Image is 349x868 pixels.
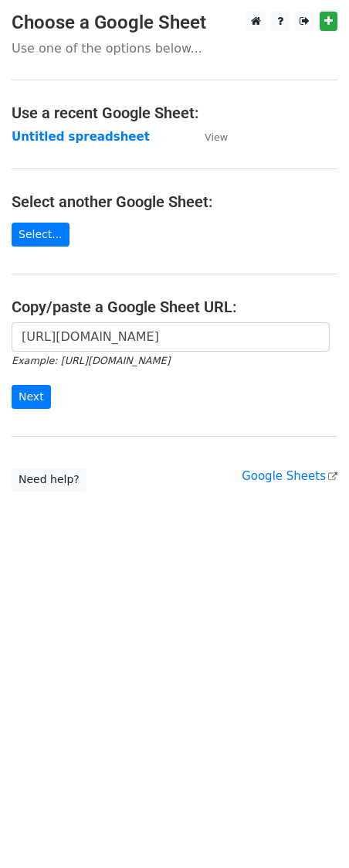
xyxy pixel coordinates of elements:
h4: Use a recent Google Sheet: [12,104,337,122]
h4: Select another Google Sheet: [12,192,337,211]
input: Paste your Google Sheet URL here [12,322,330,352]
h3: Choose a Google Sheet [12,12,337,34]
a: Select... [12,223,69,247]
a: Google Sheets [242,469,337,483]
a: Untitled spreadsheet [12,130,150,144]
input: Next [12,385,51,409]
iframe: Chat Widget [272,794,349,868]
a: View [189,130,228,144]
small: Example: [URL][DOMAIN_NAME] [12,355,170,366]
small: View [205,131,228,143]
p: Use one of the options below... [12,40,337,56]
a: Need help? [12,468,86,492]
h4: Copy/paste a Google Sheet URL: [12,298,337,316]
